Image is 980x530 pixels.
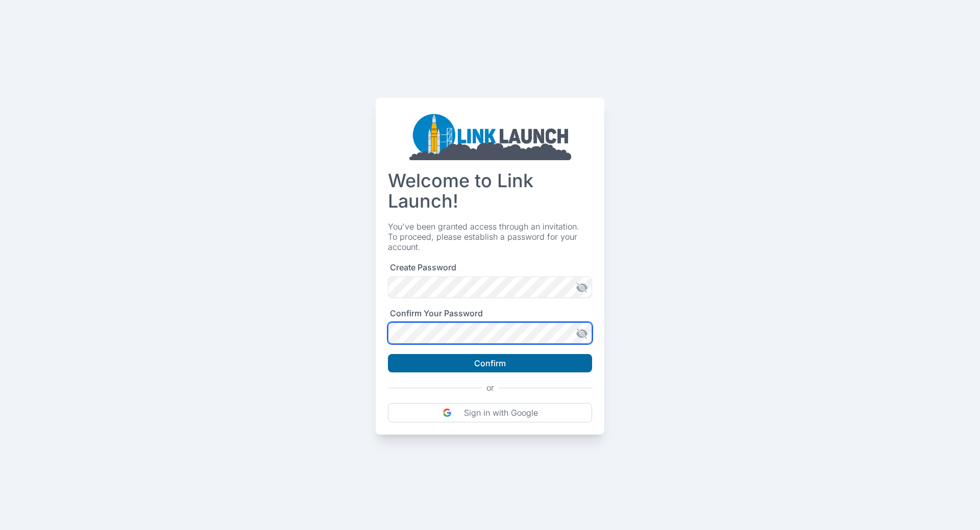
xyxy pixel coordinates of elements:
[408,110,572,160] img: linklaunch_big.2e5cdd30.png
[388,354,592,372] button: Confirm
[388,170,592,211] h1: Welcome to Link Launch!
[388,221,592,252] p: You've been granted access through an invitation. To proceed, please establish a password for you...
[443,408,452,417] img: DIz4rYaBO0VM93JpwbwaJtqNfEsbwZFgEL50VtgcJLBV6wK9aKtfd+cEkvuBfcC37k9h8VGR+csPdltgAAAABJRU5ErkJggg==
[486,383,494,393] p: or
[390,308,483,318] label: Confirm Your Password
[390,262,456,272] label: Create Password
[464,408,538,418] p: Sign in with Google
[388,403,592,422] button: Sign in with Google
